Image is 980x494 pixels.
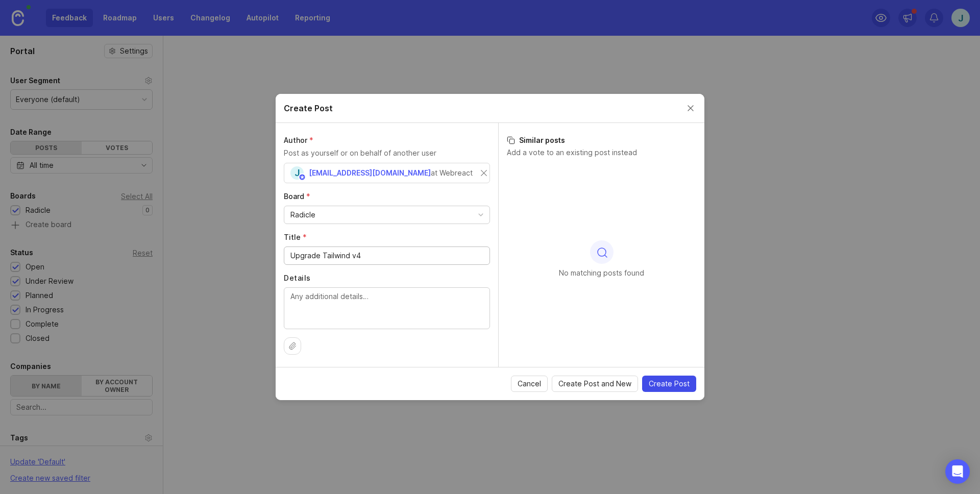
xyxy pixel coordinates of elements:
span: Title (required) [284,233,307,241]
p: Post as yourself or on behalf of another user [284,147,490,159]
p: No matching posts found [559,268,644,278]
span: Cancel [518,379,541,389]
div: Open Intercom Messenger [945,459,970,484]
button: Create Post and New [552,376,638,392]
p: Add a vote to an existing post instead [507,147,696,158]
h2: Create Post [284,102,333,114]
span: [EMAIL_ADDRESS][DOMAIN_NAME] [309,168,431,177]
h3: Similar posts [507,135,696,145]
span: Author (required) [284,136,313,144]
div: j [290,166,304,180]
button: Create Post [642,376,696,392]
span: Create Post and New [558,379,631,389]
div: Radicle [290,209,315,220]
span: Create Post [649,379,690,389]
div: at Webreact [431,167,473,179]
input: Short, descriptive title [290,250,483,261]
button: Close create post modal [685,103,696,114]
img: member badge [299,174,306,181]
span: Board (required) [284,192,310,201]
label: Details [284,273,490,283]
button: Cancel [511,376,548,392]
